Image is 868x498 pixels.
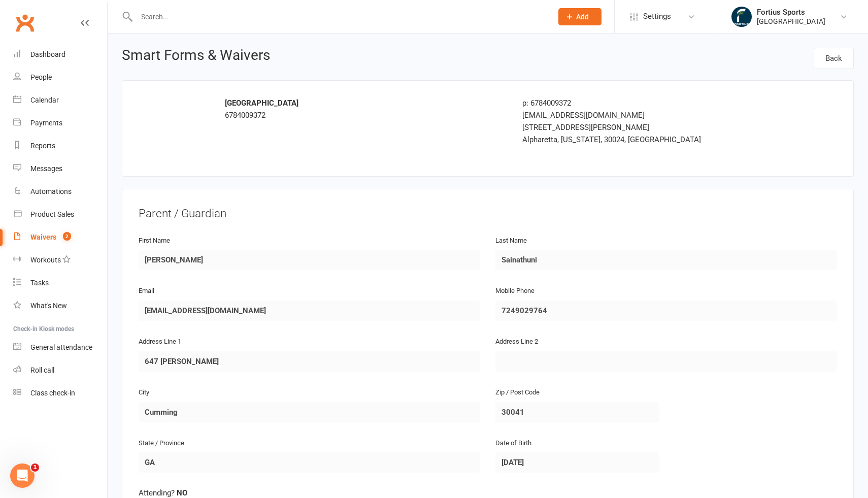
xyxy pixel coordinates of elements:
span: Add [576,13,589,21]
span: 2 [63,232,71,241]
div: [EMAIL_ADDRESS][DOMAIN_NAME] [522,109,745,121]
a: General attendance kiosk mode [13,336,107,359]
strong: NO [177,488,187,497]
a: Dashboard [13,43,107,66]
div: Payments [30,119,62,127]
span: Settings [643,5,671,28]
span: Attending? [139,488,175,497]
div: Reports [30,142,55,150]
div: Alpharetta, [US_STATE], 30024, [GEOGRAPHIC_DATA] [522,134,745,146]
label: City [139,387,149,398]
div: Fortius Sports [757,8,825,17]
div: Calendar [30,96,59,104]
div: Dashboard [30,50,65,58]
a: Automations [13,180,107,203]
div: People [30,73,52,81]
a: Messages [13,157,107,180]
a: Tasks [13,272,107,294]
a: Clubworx [12,10,38,36]
label: Zip / Post Code [495,387,540,398]
input: Search... [133,10,545,24]
div: Waivers [30,233,56,241]
div: [GEOGRAPHIC_DATA] [757,17,825,26]
div: 6784009372 [225,97,507,121]
div: Tasks [30,279,49,287]
a: Calendar [13,89,107,112]
label: State / Province [139,438,184,449]
div: Class check-in [30,389,75,397]
a: Roll call [13,359,107,382]
div: General attendance [30,343,92,351]
button: Add [558,8,602,25]
label: Address Line 2 [495,337,538,347]
img: thumb_image1743802567.png [731,7,752,27]
label: Address Line 1 [139,337,181,347]
div: Workouts [30,256,61,264]
label: First Name [139,236,170,246]
div: Parent / Guardian [139,206,837,222]
div: Messages [30,164,62,173]
label: Mobile Phone [495,286,535,296]
a: Product Sales [13,203,107,226]
a: Back [814,48,854,69]
label: Email [139,286,154,296]
a: Reports [13,135,107,157]
label: Last Name [495,236,527,246]
a: Workouts [13,249,107,272]
strong: [GEOGRAPHIC_DATA] [225,98,298,108]
iframe: Intercom live chat [10,463,35,488]
div: p: 6784009372 [522,97,745,109]
span: 1 [31,463,39,472]
a: Payments [13,112,107,135]
label: Date of Birth [495,438,531,449]
a: Waivers 2 [13,226,107,249]
div: What's New [30,302,67,310]
a: Class kiosk mode [13,382,107,405]
a: What's New [13,294,107,317]
div: Roll call [30,366,54,374]
h1: Smart Forms & Waivers [122,48,270,66]
div: [STREET_ADDRESS][PERSON_NAME] [522,121,745,134]
div: Product Sales [30,210,74,218]
div: Automations [30,187,72,195]
a: People [13,66,107,89]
